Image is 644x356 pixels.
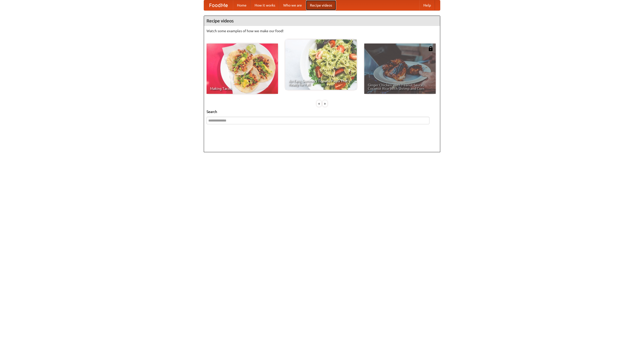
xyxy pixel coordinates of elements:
a: FoodMe [204,0,233,10]
a: Making Tacos [207,44,278,94]
a: Recipe videos [306,0,336,10]
h5: Search [207,109,437,114]
h4: Recipe videos [204,16,440,26]
a: Home [233,0,251,10]
div: « [317,100,321,107]
a: Who we are [279,0,306,10]
img: 483408.png [428,46,433,51]
a: Help [419,0,435,10]
a: An Easy, Summery Tomato Pasta That's Ready for Fall [285,39,357,90]
div: » [323,100,327,107]
span: An Easy, Summery Tomato Pasta That's Ready for Fall [289,79,353,86]
span: Making Tacos [210,87,274,90]
a: How it works [251,0,279,10]
p: Watch some examples of how we make our food! [207,28,437,33]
